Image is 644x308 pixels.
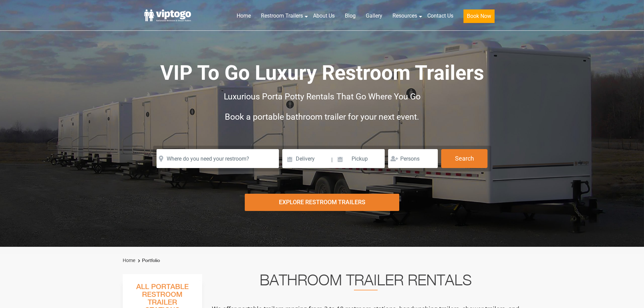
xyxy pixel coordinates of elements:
a: Blog [340,8,361,23]
a: Home [123,258,135,263]
a: Restroom Trailers [256,8,308,23]
a: About Us [308,8,340,23]
div: Explore Restroom Trailers [245,194,399,211]
button: Search [441,149,487,168]
a: Resources [387,8,422,23]
input: Pickup [334,149,385,168]
span: Luxurious Porta Potty Rentals That Go Where You Go [224,92,421,101]
h2: Bathroom Trailer Rentals [211,274,520,290]
a: Home [232,8,256,23]
button: Book Now [463,9,495,23]
a: Gallery [361,8,387,23]
li: Portfolio [136,257,160,265]
a: Contact Us [422,8,458,23]
input: Where do you need your restroom? [157,149,279,168]
span: VIP To Go Luxury Restroom Trailers [160,61,484,85]
a: Book Now [458,8,500,27]
span: Book a portable bathroom trailer for your next event. [225,112,419,122]
span: | [331,149,333,171]
input: Persons [388,149,438,168]
input: Delivery [282,149,331,168]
